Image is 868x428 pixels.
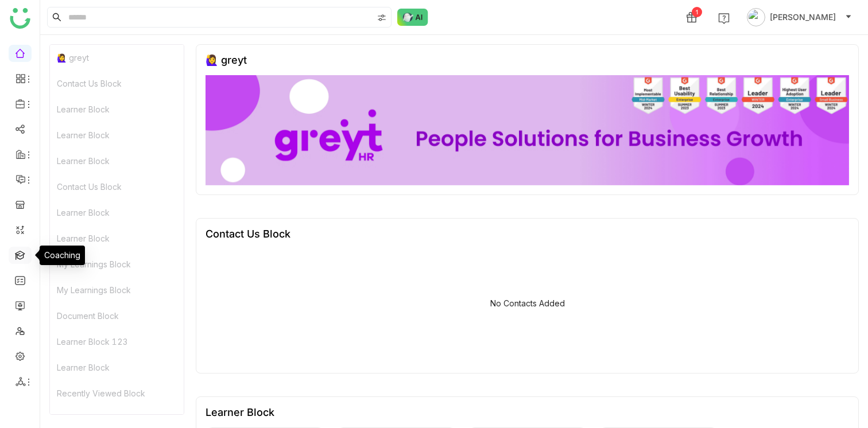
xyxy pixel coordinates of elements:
[206,228,290,240] div: Contact Us Block
[10,8,30,29] img: logo
[377,13,386,22] img: search-type.svg
[50,45,184,71] div: 🙋‍♀️ greyt
[50,200,184,225] div: Learner Block
[50,277,184,303] div: My Learnings Block
[206,406,274,418] div: Learner Block
[718,13,730,24] img: help.svg
[50,329,184,355] div: Learner Block 123
[50,303,184,329] div: Document Block
[40,246,85,265] div: Coaching
[206,75,849,185] img: 68ca8a786afc163911e2cfd3
[747,8,765,26] img: avatar
[50,71,184,96] div: Contact Us Block
[50,174,184,200] div: Contact Us Block
[50,225,184,251] div: Learner Block
[745,8,854,26] button: [PERSON_NAME]
[50,96,184,122] div: Learner Block
[50,251,184,277] div: My Learnings Block
[397,9,428,26] img: ask-buddy-normal.svg
[770,11,836,24] span: [PERSON_NAME]
[50,122,184,148] div: Learner Block
[50,380,184,406] div: Recently Viewed Block
[50,355,184,380] div: Learner Block
[692,7,702,17] div: 1
[50,148,184,174] div: Learner Block
[490,298,565,308] div: No Contacts Added
[206,54,247,66] div: 🙋‍♀️ greyt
